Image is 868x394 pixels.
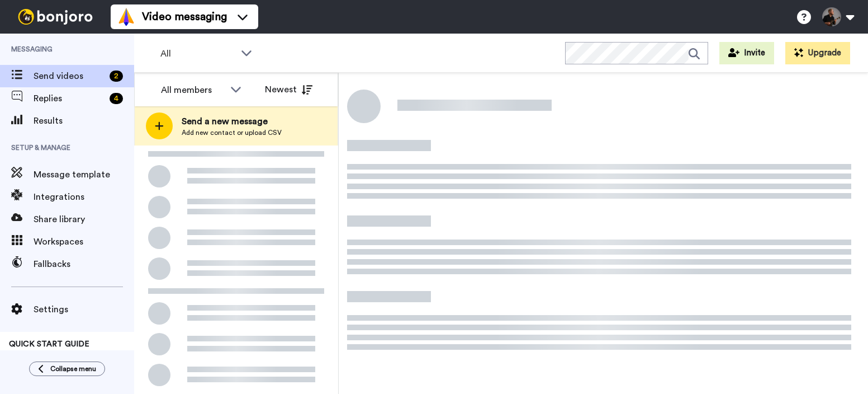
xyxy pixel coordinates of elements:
img: vm-color.svg [117,8,135,26]
span: QUICK START GUIDE [9,340,89,348]
div: All members [161,83,225,97]
span: Add new contact or upload CSV [182,128,282,137]
span: Fallbacks [34,257,134,271]
span: Video messaging [142,9,227,25]
img: bj-logo-header-white.svg [13,9,97,25]
span: Message template [34,168,134,181]
span: Replies [34,92,105,105]
button: Newest [257,78,321,101]
button: Collapse menu [29,362,105,376]
span: Collapse menu [50,364,96,373]
span: Workspaces [34,235,134,248]
button: Upgrade [785,42,850,64]
span: All [160,47,235,60]
span: Send a new message [182,115,282,128]
div: 2 [110,71,123,82]
div: 4 [110,93,123,104]
button: Invite [719,42,774,64]
span: Share library [34,213,134,226]
span: Results [34,114,134,128]
span: Integrations [34,190,134,204]
span: Send videos [34,69,105,83]
span: Settings [34,303,134,316]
